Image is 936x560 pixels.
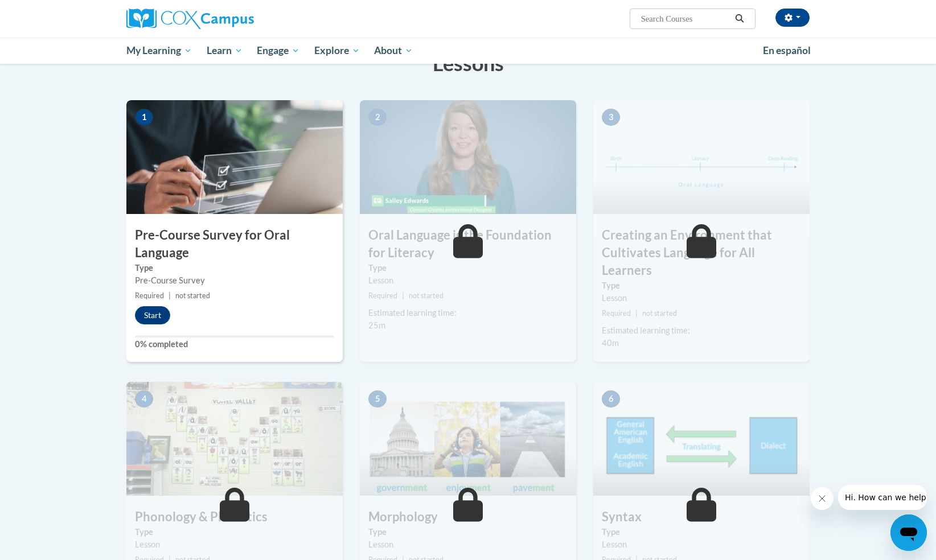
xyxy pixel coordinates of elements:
[635,309,638,318] span: |
[602,279,801,292] label: Type
[368,320,385,330] span: 25m
[640,12,731,26] input: Search Courses
[249,38,307,64] a: Engage
[360,227,576,262] h3: Oral Language is the Foundation for Literacy
[7,8,92,17] span: Hi. How can we help?
[126,382,343,496] img: Course Image
[109,38,827,64] div: Main menu
[126,227,343,262] h3: Pre-Course Survey for Oral Language
[368,291,397,300] span: Required
[135,109,153,126] span: 1
[126,9,254,29] img: Cox Campus
[368,274,568,287] div: Lesson
[811,487,834,510] iframe: Close message
[838,485,927,510] iframe: Message from company
[175,291,210,300] span: not started
[731,12,748,26] button: Search
[368,262,568,274] label: Type
[126,508,343,526] h3: Phonology & Phonetics
[207,44,243,57] span: Learn
[257,44,299,57] span: Engage
[368,307,568,319] div: Estimated learning time:
[126,9,343,29] a: Cox Campus
[602,538,801,551] div: Lesson
[135,526,334,538] label: Type
[602,292,801,304] div: Lesson
[135,291,164,300] span: Required
[593,100,810,214] img: Course Image
[360,100,576,214] img: Course Image
[135,274,334,287] div: Pre-Course Survey
[135,390,153,407] span: 4
[367,38,421,64] a: About
[314,44,360,57] span: Explore
[126,100,343,214] img: Course Image
[593,382,810,496] img: Course Image
[642,309,677,318] span: not started
[602,338,619,348] span: 40m
[593,508,810,526] h3: Syntax
[368,538,568,551] div: Lesson
[169,291,171,300] span: |
[890,514,927,551] iframe: Button to launch messaging window
[135,306,170,324] button: Start
[368,526,568,538] label: Type
[135,262,334,274] label: Type
[368,390,387,407] span: 5
[409,291,444,300] span: not started
[119,38,199,64] a: My Learning
[763,44,811,56] span: En español
[775,9,810,27] button: Account Settings
[602,390,620,407] span: 6
[602,526,801,538] label: Type
[199,38,250,64] a: Learn
[593,227,810,279] h3: Creating an Environment that Cultivates Language for All Learners
[307,38,367,64] a: Explore
[360,508,576,526] h3: Morphology
[756,39,818,63] a: En español
[374,44,413,57] span: About
[402,291,404,300] span: |
[602,109,620,126] span: 3
[368,109,387,126] span: 2
[602,309,631,318] span: Required
[126,44,192,57] span: My Learning
[135,538,334,551] div: Lesson
[135,338,334,351] label: 0% completed
[602,324,801,337] div: Estimated learning time:
[360,382,576,496] img: Course Image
